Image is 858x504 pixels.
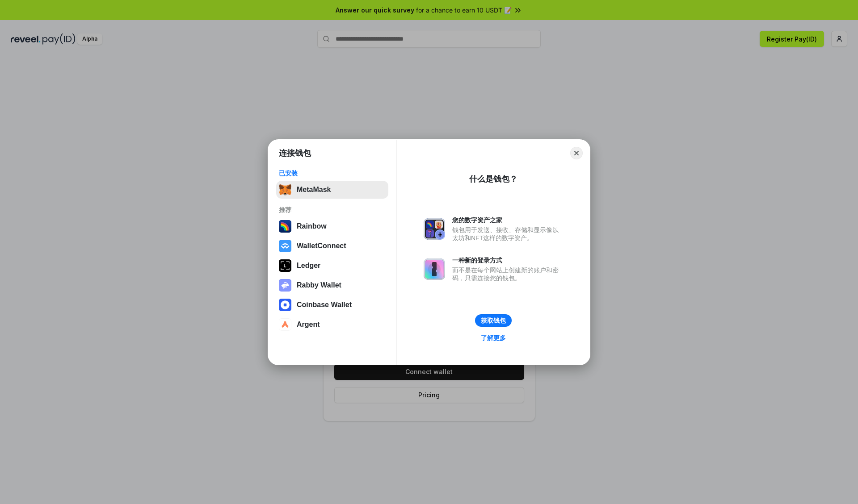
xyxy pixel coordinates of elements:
[570,147,583,159] button: Close
[276,296,388,314] button: Coinbase Wallet
[279,206,386,214] div: 推荐
[452,266,563,282] div: 而不是在每个网站上创建新的账户和密码，只需连接您的钱包。
[297,222,327,230] div: Rainbow
[297,262,320,270] div: Ledger
[475,332,511,344] a: 了解更多
[452,226,563,242] div: 钱包用于发送、接收、存储和显示像以太坊和NFT这样的数字资产。
[297,281,341,289] div: Rabby Wallet
[452,256,563,264] div: 一种新的登录方式
[279,318,291,331] img: svg+xml,%3Csvg%20width%3D%2228%22%20height%3D%2228%22%20viewBox%3D%220%200%2028%2028%22%20fill%3D...
[279,240,291,252] img: svg+xml,%3Csvg%20width%3D%2228%22%20height%3D%2228%22%20viewBox%3D%220%200%2028%2028%22%20fill%3D...
[424,218,445,240] img: svg+xml,%3Csvg%20xmlns%3D%22http%3A%2F%2Fwww.w3.org%2F2000%2Fsvg%22%20fill%3D%22none%22%20viewBox...
[424,258,445,280] img: svg+xml,%3Csvg%20xmlns%3D%22http%3A%2F%2Fwww.w3.org%2F2000%2Fsvg%22%20fill%3D%22none%22%20viewBox...
[276,237,388,255] button: WalletConnect
[279,183,291,196] img: svg+xml,%3Csvg%20fill%3D%22none%22%20height%3D%2233%22%20viewBox%3D%220%200%2035%2033%22%20width%...
[297,301,352,309] div: Coinbase Wallet
[276,217,388,235] button: Rainbow
[481,317,506,325] div: 获取钱包
[297,242,346,250] div: WalletConnect
[279,299,291,311] img: svg+xml,%3Csvg%20width%3D%2228%22%20height%3D%2228%22%20viewBox%3D%220%200%2028%2028%22%20fill%3D...
[452,216,563,224] div: 您的数字资产之家
[279,220,291,233] img: svg+xml,%3Csvg%20width%3D%22120%22%20height%3D%22120%22%20viewBox%3D%220%200%20120%20120%22%20fil...
[279,259,291,272] img: svg+xml,%3Csvg%20xmlns%3D%22http%3A%2F%2Fwww.w3.org%2F2000%2Fsvg%22%20width%3D%2228%22%20height%3...
[297,321,320,329] div: Argent
[279,148,311,158] h1: 连接钱包
[481,334,506,342] div: 了解更多
[276,316,388,333] button: Argent
[469,174,517,184] div: 什么是钱包？
[276,181,388,199] button: MetaMask
[279,169,386,177] div: 已安装
[276,257,388,275] button: Ledger
[475,314,512,327] button: 获取钱包
[297,186,331,194] div: MetaMask
[276,276,388,294] button: Rabby Wallet
[279,279,291,292] img: svg+xml,%3Csvg%20xmlns%3D%22http%3A%2F%2Fwww.w3.org%2F2000%2Fsvg%22%20fill%3D%22none%22%20viewBox...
